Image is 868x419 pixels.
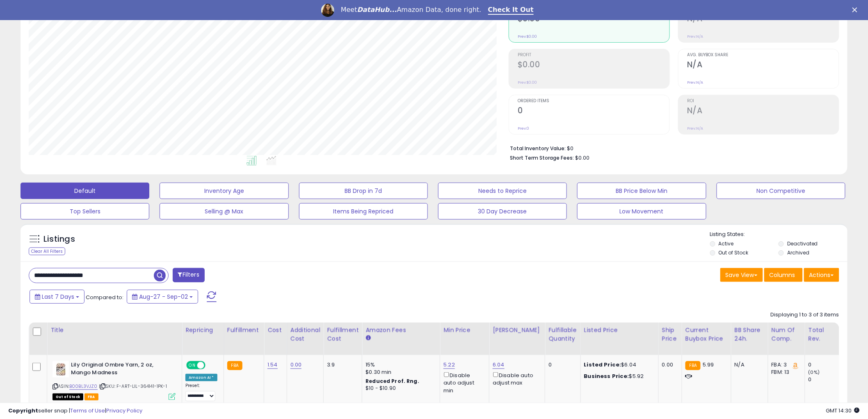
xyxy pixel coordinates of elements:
[687,34,703,39] small: Prev: N/A
[772,361,799,369] div: FBA: 3
[804,268,839,282] button: Actions
[809,376,842,383] div: 0
[299,203,428,220] button: Items Being Repriced
[50,326,178,334] div: Title
[809,361,842,369] div: 0
[662,361,676,369] div: 0.00
[365,334,370,342] small: Amazon Fees.
[510,143,833,153] li: $0
[185,326,220,334] div: Repricing
[720,268,763,282] button: Save View
[71,361,171,378] b: Lily Original Ombre Yarn, 2 oz, Mango Madness
[160,203,288,220] button: Selling @ Max
[365,378,419,385] b: Reduced Prof. Rng.
[772,326,802,343] div: Num of Comp.
[577,183,706,199] button: BB Price Below Min
[493,326,541,334] div: [PERSON_NAME]
[787,240,818,247] label: Deactivated
[204,362,217,369] span: OFF
[687,60,839,71] h2: N/A
[42,293,74,301] span: Last 7 Days
[662,326,678,343] div: Ship Price
[584,373,652,380] div: $5.92
[43,234,75,245] h5: Listings
[86,293,123,301] span: Compared to:
[365,361,434,369] div: 15%
[770,271,795,279] span: Columns
[518,60,669,71] h2: $0.00
[719,249,749,256] label: Out of Stock
[510,154,574,161] b: Short Term Storage Fees:
[327,361,356,369] div: 3.9
[341,6,482,14] div: Meet Amazon Data, done right.
[21,203,149,220] button: Top Sellers
[518,80,537,85] small: Prev: $0.00
[575,154,589,162] span: $0.00
[687,80,703,85] small: Prev: N/A
[710,231,847,238] p: Listing States:
[510,145,566,152] b: Total Inventory Value:
[53,361,69,378] img: 51o4TTTJ97L._SL40_.jpg
[365,385,434,392] div: $10 - $10.90
[548,326,577,343] div: Fulfillable Quantity
[69,383,98,390] a: B00BL3VJZ0
[365,369,434,376] div: $0.30 min
[518,126,529,131] small: Prev: 0
[443,371,483,394] div: Disable auto adjust min
[227,361,242,370] small: FBA
[321,4,334,17] img: Profile image for Georgie
[8,407,142,415] div: seller snap | |
[518,99,669,103] span: Ordered Items
[771,311,839,319] div: Displaying 1 to 3 of 3 items
[764,268,803,282] button: Columns
[518,106,669,117] h2: 0
[99,383,167,389] span: | SKU: F-ART-LIL-364141-1PK-1
[438,183,567,199] button: Needs to Reprice
[493,361,505,369] a: 6.04
[357,6,397,14] i: DataHub...
[127,290,198,304] button: Aug-27 - Sep-02
[685,326,728,343] div: Current Buybox Price
[30,290,85,304] button: Last 7 Days
[687,53,839,57] span: Avg. Buybox Share
[809,369,820,375] small: (0%)
[85,394,98,401] span: FBA
[290,326,320,343] div: Additional Cost
[106,407,142,414] a: Privacy Policy
[70,407,105,414] a: Terms of Use
[493,371,539,387] div: Disable auto adjust max
[160,183,288,199] button: Inventory Age
[584,361,621,369] b: Listed Price:
[826,407,860,414] span: 2025-09-11 14:30 GMT
[685,361,701,370] small: FBA
[488,6,534,15] a: Check It Out
[443,326,486,334] div: Min Price
[327,326,359,343] div: Fulfillment Cost
[584,372,629,380] b: Business Price:
[443,361,455,369] a: 5.22
[53,361,176,399] div: ASIN:
[687,106,839,117] h2: N/A
[703,361,714,369] span: 5.99
[21,183,149,199] button: Default
[139,293,188,301] span: Aug-27 - Sep-02
[438,203,567,220] button: 30 Day Decrease
[185,383,217,401] div: Preset:
[584,326,655,334] div: Listed Price
[772,369,799,376] div: FBM: 13
[548,361,574,369] div: 0
[577,203,706,220] button: Low Movement
[185,374,217,381] div: Amazon AI *
[518,53,669,57] span: Profit
[809,326,838,343] div: Total Rev.
[717,183,845,199] button: Non Competitive
[584,361,652,369] div: $6.04
[719,240,734,247] label: Active
[267,361,278,369] a: 1.54
[187,362,197,369] span: ON
[518,34,537,39] small: Prev: $0.00
[735,326,765,343] div: BB Share 24h.
[53,394,83,401] span: All listings that are currently out of stock and unavailable for purchase on Amazon
[735,361,762,369] div: N/A
[687,99,839,103] span: ROI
